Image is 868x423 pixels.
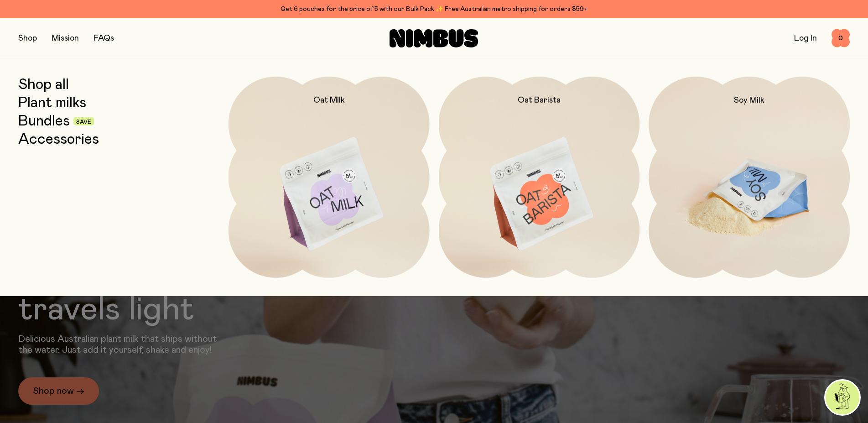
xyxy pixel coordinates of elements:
[313,95,345,106] h2: Oat Milk
[734,95,764,106] h2: Soy Milk
[229,77,430,278] a: Oat Milk
[18,95,86,111] a: Plant milks
[52,34,79,42] a: Mission
[794,34,817,42] a: Log In
[826,381,859,414] img: agent
[18,113,70,130] a: Bundles
[18,4,850,15] div: Get 6 pouches for the price of 5 with our Bulk Pack ✨ Free Australian metro shipping for orders $59+
[18,77,69,93] a: Shop all
[439,77,640,278] a: Oat Barista
[832,29,850,47] button: 0
[518,95,561,106] h2: Oat Barista
[94,34,114,42] a: FAQs
[18,131,99,148] a: Accessories
[76,119,91,125] span: Save
[649,77,850,278] a: Soy Milk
